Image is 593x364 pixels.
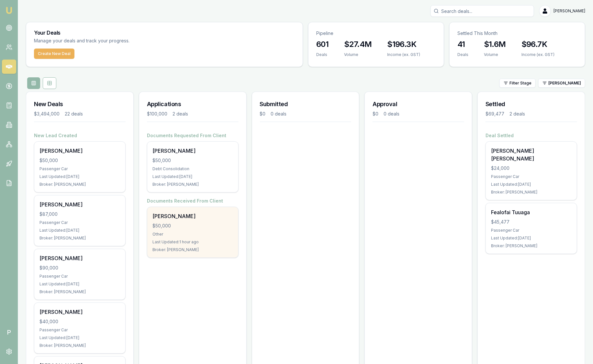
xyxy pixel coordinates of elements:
[373,100,464,109] h3: Approval
[491,165,572,171] div: $24,000
[271,111,287,117] div: 0 deals
[34,111,60,117] div: $3,494,000
[491,219,572,225] div: $45,477
[484,39,506,50] h3: $1.6M
[491,190,572,195] div: Broker: [PERSON_NAME]
[39,254,120,262] div: [PERSON_NAME]
[147,111,167,117] div: $100,000
[147,198,239,204] h4: Documents Received From Client
[260,100,352,109] h3: Submitted
[39,182,120,187] div: Broker: [PERSON_NAME]
[173,111,188,117] div: 2 deals
[554,8,585,14] span: [PERSON_NAME]
[39,343,120,348] div: Broker: [PERSON_NAME]
[538,79,585,88] button: [PERSON_NAME]
[509,81,531,86] span: Filter Stage
[152,182,233,187] div: Broker: [PERSON_NAME]
[152,223,233,229] div: $50,000
[373,111,378,117] div: $0
[387,39,420,50] h3: $196.3K
[457,39,468,50] h3: 41
[486,132,577,139] h4: Deal Settled
[509,111,525,117] div: 2 deals
[39,289,120,294] div: Broker: [PERSON_NAME]
[65,111,83,117] div: 22 deals
[39,335,120,340] div: Last Updated: [DATE]
[39,157,120,164] div: $50,000
[39,147,120,155] div: [PERSON_NAME]
[34,132,126,139] h4: New Lead Created
[34,100,126,109] h3: New Deals
[39,201,120,208] div: [PERSON_NAME]
[2,325,16,339] span: P
[548,81,581,86] span: [PERSON_NAME]
[491,243,572,248] div: Broker: [PERSON_NAME]
[34,30,295,35] h3: Your Deals
[499,79,536,88] button: Filter Stage
[387,52,420,57] div: Income (ex. GST)
[39,265,120,271] div: $90,000
[39,236,120,241] div: Broker: [PERSON_NAME]
[152,212,233,220] div: [PERSON_NAME]
[491,228,572,233] div: Passenger Car
[491,174,572,179] div: Passenger Car
[39,174,120,179] div: Last Updated: [DATE]
[484,52,506,57] div: Volume
[491,147,572,162] div: [PERSON_NAME] [PERSON_NAME]
[39,228,120,233] div: Last Updated: [DATE]
[5,6,13,14] img: emu-icon-u.png
[39,327,120,333] div: Passenger Car
[521,52,554,57] div: Income (ex. GST)
[344,39,372,50] h3: $27.4M
[486,111,504,117] div: $69,477
[457,52,468,57] div: Deals
[316,39,329,50] h3: 601
[316,30,436,37] p: Pipeline
[39,274,120,279] div: Passenger Car
[521,39,554,50] h3: $96.7K
[39,220,120,225] div: Passenger Car
[152,239,233,245] div: Last Updated: 1 hour ago
[152,174,233,179] div: Last Updated: [DATE]
[34,37,200,45] p: Manage your deals and track your progress.
[316,52,329,57] div: Deals
[147,100,239,109] h3: Applications
[39,211,120,217] div: $87,000
[491,236,572,241] div: Last Updated: [DATE]
[491,182,572,187] div: Last Updated: [DATE]
[152,157,233,164] div: $50,000
[152,147,233,155] div: [PERSON_NAME]
[344,52,372,57] div: Volume
[384,111,399,117] div: 0 deals
[39,318,120,325] div: $40,000
[152,232,233,237] div: Other
[152,166,233,171] div: Debt Consolidation
[431,5,534,17] input: Search deals
[491,208,572,216] div: Fealofai Tuuaga
[486,100,577,109] h3: Settled
[39,281,120,287] div: Last Updated: [DATE]
[34,49,74,59] button: Create New Deal
[39,166,120,171] div: Passenger Car
[39,308,120,316] div: [PERSON_NAME]
[152,247,233,252] div: Broker: [PERSON_NAME]
[457,30,577,37] p: Settled This Month
[147,132,239,139] h4: Documents Requested From Client
[260,111,266,117] div: $0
